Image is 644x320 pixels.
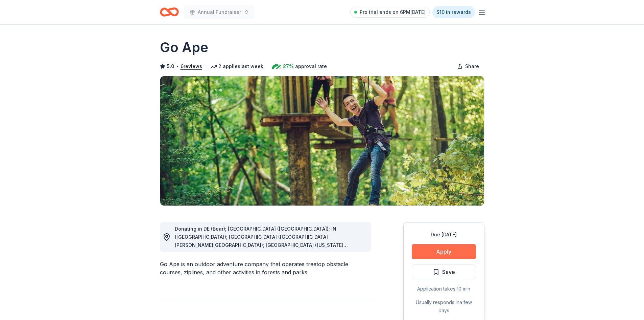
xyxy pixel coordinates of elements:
[181,62,202,70] button: 6reviews
[160,4,179,20] a: Home
[184,5,255,19] button: Annual Fundraiser
[176,64,178,69] span: •
[295,62,327,70] span: approval rate
[412,264,476,279] button: Save
[283,62,294,70] span: 27%
[198,8,241,16] span: Annual Fundraiser
[412,244,476,259] button: Apply
[432,6,475,18] a: $10 in rewards
[412,285,476,293] div: Application takes 10 min
[160,260,371,276] div: Go Ape is an outdoor adventure company that operates treetop obstacle courses, ziplines, and othe...
[160,38,208,57] h1: Go Ape
[452,60,484,73] button: Share
[175,226,353,297] span: Donating in DE (Bear); [GEOGRAPHIC_DATA] ([GEOGRAPHIC_DATA]); IN ([GEOGRAPHIC_DATA]); [GEOGRAPHIC...
[465,62,479,70] span: Share
[350,7,430,18] a: Pro trial ends on 6PM[DATE]
[360,8,426,16] span: Pro trial ends on 6PM[DATE]
[442,268,455,276] span: Save
[412,231,476,239] div: Due [DATE]
[167,62,174,70] span: 5.0
[160,76,484,206] img: Image for Go Ape
[412,298,476,315] div: Usually responds in a few days
[210,62,263,70] div: 2 applies last week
